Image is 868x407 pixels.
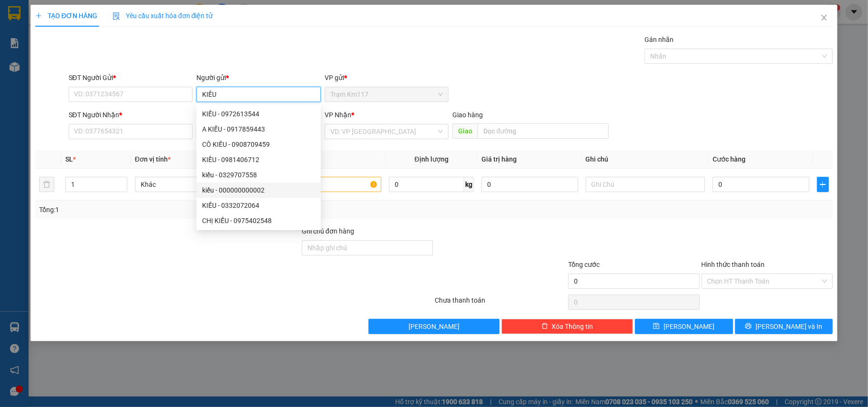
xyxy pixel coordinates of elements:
span: Yêu cầu xuất hóa đơn điện tử [112,12,213,20]
div: KIẾU - 0332072064 [196,198,321,213]
div: VP HCM [82,8,148,20]
div: Người gửi [196,72,321,83]
div: KÍU [82,20,148,31]
label: Gán nhãn [644,36,674,43]
span: Trạm Km117 [330,87,443,102]
span: [PERSON_NAME] và In [756,321,822,332]
span: delete [541,323,548,330]
span: Cước hàng [713,155,745,163]
span: Nhận: [82,9,104,19]
span: Đã TT : [7,62,34,72]
span: Tổng cước [568,261,600,268]
span: kg [464,177,474,192]
div: CHỊ KIẾU - 0975402548 [196,213,321,228]
div: kiếu - 0329707558 [196,167,321,183]
div: 0987327383 [8,42,75,56]
div: KIẾU - 0332072064 [202,200,315,211]
div: A KIẾU - 0917859443 [202,124,315,134]
div: Trạm Km117 [8,8,75,31]
div: CÔ KIẾU - 0908709459 [196,137,321,152]
span: TẠO ĐƠN HÀNG [35,12,97,20]
span: Giá trị hàng [481,155,517,163]
div: CÔ KIẾU - 0908709459 [202,139,315,150]
input: Ghi chú đơn hàng [302,240,433,255]
div: CHỊ KIẾU - 0975402548 [202,215,315,226]
div: kiếu - 0329707558 [202,170,315,180]
div: Tổng: 1 [39,204,336,215]
span: save [653,323,660,330]
div: kiếu - 000000000002 [202,185,315,195]
button: save[PERSON_NAME] [635,319,733,334]
span: VP Nhận [325,111,351,119]
button: deleteXóa Thông tin [501,319,633,334]
span: [PERSON_NAME] [408,321,460,332]
div: KIẾU - 0972613544 [196,106,321,122]
img: icon [112,12,120,20]
div: 0935163933 [82,31,148,44]
span: plus [817,181,829,188]
div: KIẾU - 0972613544 [202,109,315,119]
div: KIẾU - 0981406712 [202,154,315,165]
div: SĐT Người Gửi [69,72,193,83]
span: Xóa Thông tin [552,321,593,332]
div: KIẾU - 0981406712 [196,152,321,167]
div: SĐT Người Nhận [69,110,193,120]
div: A KIẾU - 0917859443 [196,122,321,137]
span: [PERSON_NAME] [664,321,715,332]
button: plus [817,177,829,192]
input: 0 [481,177,578,192]
input: VD: Bàn, Ghế [262,177,382,192]
span: plus [35,12,42,19]
div: sánh [8,31,75,42]
span: Định lượng [415,155,449,163]
span: Khác [141,177,249,192]
th: Ghi chú [582,150,709,169]
span: printer [745,323,752,330]
button: Close [811,5,837,31]
span: Đơn vị tính [135,155,171,163]
span: Giao [452,123,478,139]
span: close [820,14,828,21]
label: Ghi chú đơn hàng [302,227,354,235]
div: 35.000 [7,61,76,73]
div: kiếu - 000000000002 [196,183,321,198]
span: SL [65,155,73,163]
span: Giao hàng [452,111,483,119]
span: Gửi: [8,9,23,19]
input: Ghi Chú [586,177,705,192]
div: VP gửi [325,72,449,83]
label: Hình thức thanh toán [702,261,765,268]
button: delete [39,177,54,192]
div: Chưa thanh toán [434,295,567,312]
button: [PERSON_NAME] [368,319,500,334]
input: Dọc đường [478,123,609,139]
button: printer[PERSON_NAME] và In [735,319,833,334]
